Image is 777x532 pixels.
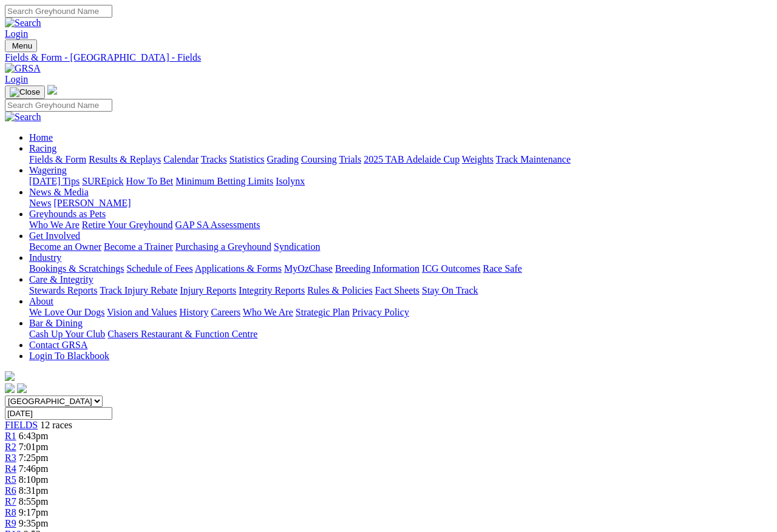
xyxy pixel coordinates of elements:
[5,99,112,112] input: Search
[82,176,123,186] a: SUREpick
[5,496,16,507] a: R7
[29,187,89,197] a: News & Media
[29,307,104,317] a: We Love Our Dogs
[107,329,257,339] a: Chasers Restaurant & Function Centre
[12,41,32,50] span: Menu
[352,307,409,317] a: Privacy Policy
[29,263,772,274] div: Industry
[29,285,772,296] div: Care & Integrity
[5,474,16,485] a: R5
[29,340,87,350] a: Contact GRSA
[5,507,16,517] a: R8
[29,285,97,295] a: Stewards Reports
[19,431,49,441] span: 6:43pm
[19,442,49,452] span: 7:01pm
[19,507,49,517] span: 9:17pm
[19,496,49,507] span: 8:55pm
[422,285,478,295] a: Stay On Track
[29,231,80,241] a: Get Involved
[5,518,16,528] a: R9
[29,241,772,252] div: Get Involved
[5,431,16,441] a: R1
[19,518,49,528] span: 9:35pm
[5,383,15,393] img: facebook.svg
[19,485,49,496] span: 8:31pm
[5,52,772,63] a: Fields & Form - [GEOGRAPHIC_DATA] - Fields
[5,5,112,18] input: Search
[19,453,49,463] span: 7:25pm
[29,318,83,328] a: Bar & Dining
[175,220,260,230] a: GAP SA Assessments
[339,154,361,164] a: Trials
[29,329,772,340] div: Bar & Dining
[29,351,109,361] a: Login To Blackbook
[29,263,124,274] a: Bookings & Scratchings
[5,29,28,39] a: Login
[175,241,271,252] a: Purchasing a Greyhound
[29,176,80,186] a: [DATE] Tips
[274,241,320,252] a: Syndication
[175,176,273,186] a: Minimum Betting Limits
[47,85,57,95] img: logo-grsa-white.png
[126,263,192,274] a: Schedule of Fees
[5,371,15,381] img: logo-grsa-white.png
[29,154,86,164] a: Fields & Form
[29,329,105,339] a: Cash Up Your Club
[29,209,106,219] a: Greyhounds as Pets
[335,263,419,274] a: Breeding Information
[496,154,571,164] a: Track Maintenance
[29,252,61,263] a: Industry
[5,74,28,84] a: Login
[107,307,177,317] a: Vision and Values
[5,86,45,99] button: Toggle navigation
[29,154,772,165] div: Racing
[29,176,772,187] div: Wagering
[5,485,16,496] a: R6
[5,407,112,420] input: Select date
[29,132,53,143] a: Home
[163,154,198,164] a: Calendar
[5,63,41,74] img: GRSA
[301,154,337,164] a: Coursing
[375,285,419,295] a: Fact Sheets
[483,263,521,274] a: Race Safe
[422,263,480,274] a: ICG Outcomes
[19,463,49,474] span: 7:46pm
[17,383,27,393] img: twitter.svg
[267,154,299,164] a: Grading
[19,474,49,485] span: 8:10pm
[10,87,40,97] img: Close
[29,165,67,175] a: Wagering
[29,274,93,285] a: Care & Integrity
[307,285,373,295] a: Rules & Policies
[29,241,101,252] a: Become an Owner
[239,285,305,295] a: Integrity Reports
[364,154,460,164] a: 2025 TAB Adelaide Cup
[29,220,80,230] a: Who We Are
[82,220,173,230] a: Retire Your Greyhound
[201,154,227,164] a: Tracks
[100,285,177,295] a: Track Injury Rebate
[29,307,772,318] div: About
[229,154,265,164] a: Statistics
[211,307,240,317] a: Careers
[126,176,174,186] a: How To Bet
[5,453,16,463] a: R3
[284,263,333,274] a: MyOzChase
[5,420,38,430] a: FIELDS
[5,442,16,452] a: R2
[29,220,772,231] div: Greyhounds as Pets
[195,263,282,274] a: Applications & Forms
[53,198,131,208] a: [PERSON_NAME]
[5,463,16,474] a: R4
